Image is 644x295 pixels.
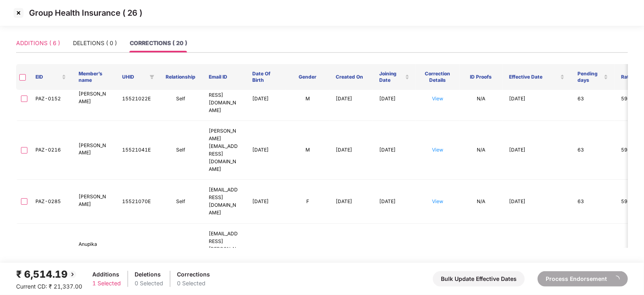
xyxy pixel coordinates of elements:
td: PAZ-0216 [29,121,73,180]
div: 0 Selected [135,279,163,288]
td: PAZ-0152 [29,77,73,121]
div: DELETIONS ( 0 ) [73,39,117,48]
div: 1 Selected [92,279,121,288]
p: [PERSON_NAME] [79,90,110,106]
td: [DATE] [503,180,571,223]
span: Joining Date [379,71,404,83]
div: Deletions [135,270,163,279]
th: ID Proofs [459,64,503,90]
th: Gender [286,64,330,90]
td: Self [159,121,203,180]
th: Email ID [202,64,246,90]
span: Current CD: ₹ 21,337.00 [16,283,82,290]
button: Process Endorsement loading [538,271,628,287]
td: [EMAIL_ADDRESS][DOMAIN_NAME] [202,77,246,121]
td: [DATE] [373,224,416,283]
div: CORRECTIONS ( 20 ) [130,39,187,48]
td: [DATE] [373,180,416,223]
div: 0 Selected [177,279,210,288]
td: [DATE] [503,224,571,283]
a: View [432,198,443,204]
th: Effective Date [503,64,571,90]
td: [DATE] [329,77,373,121]
span: loading [613,276,620,283]
div: Corrections [177,270,210,279]
td: [DATE] [373,121,416,180]
span: Effective Date [509,74,559,80]
td: [PERSON_NAME][EMAIL_ADDRESS][DOMAIN_NAME] [202,121,246,180]
button: Bulk Update Effective Dates [433,271,525,287]
td: [DATE] [329,180,373,223]
img: svg+xml;base64,PHN2ZyBpZD0iQ3Jvc3MtMzJ4MzIiIHhtbG5zPSJodHRwOi8vd3d3LnczLm9yZy8yMDAwL3N2ZyIgd2lkdG... [12,6,25,19]
p: Group Health Insurance ( 26 ) [29,8,142,18]
td: [EMAIL_ADDRESS][PERSON_NAME][DOMAIN_NAME] [202,224,246,283]
th: Date Of Birth [246,64,286,90]
td: Self [159,77,203,121]
td: N/A [459,180,503,223]
td: [DATE] [373,77,416,121]
td: 15521071E [116,224,159,283]
th: Created On [329,64,373,90]
td: [DATE] [246,180,286,223]
span: Pending days [578,71,602,83]
td: F [286,180,330,223]
th: Joining Date [373,64,416,90]
td: 63 [571,77,615,121]
span: filter [148,72,156,82]
div: Additions [92,270,121,279]
td: 63 [571,121,615,180]
span: UHID [122,74,146,80]
td: [DATE] [246,224,286,283]
td: PAZ-0285 [29,180,73,223]
th: Relationship [159,64,203,90]
td: [DATE] [246,121,286,180]
div: ADDITIONS ( 6 ) [16,39,60,48]
td: 15521041E [116,121,159,180]
td: M [286,77,330,121]
div: ₹ 6,514.19 [16,267,82,282]
p: Anupika [PERSON_NAME] [79,241,110,264]
td: PAZ-0286 [29,224,73,283]
td: Self [159,180,203,223]
td: [DATE] [503,121,571,180]
a: View [432,96,443,102]
th: Member’s name [73,64,116,90]
span: EID [35,74,60,80]
td: M [286,121,330,180]
th: Pending days [571,64,615,90]
th: EID [29,64,73,90]
td: N/A [459,121,503,180]
td: N/A [459,224,503,283]
td: 15521022E [116,77,159,121]
td: [DATE] [246,77,286,121]
td: [EMAIL_ADDRESS][DOMAIN_NAME] [202,180,246,223]
p: [PERSON_NAME] [79,193,110,208]
p: [PERSON_NAME] [79,142,110,157]
td: Self [159,224,203,283]
td: [DATE] [329,121,373,180]
td: 63 [571,224,615,283]
img: svg+xml;base64,PHN2ZyBpZD0iQmFjay0yMHgyMCIgeG1sbnM9Imh0dHA6Ly93d3cudzMub3JnLzIwMDAvc3ZnIiB3aWR0aD... [68,270,77,279]
td: 15521070E [116,180,159,223]
td: N/A [459,77,503,121]
td: F [286,224,330,283]
th: Correction Details [416,64,459,90]
td: [DATE] [329,224,373,283]
a: View [432,147,443,153]
span: filter [150,75,154,79]
td: [DATE] [503,77,571,121]
td: 63 [571,180,615,223]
